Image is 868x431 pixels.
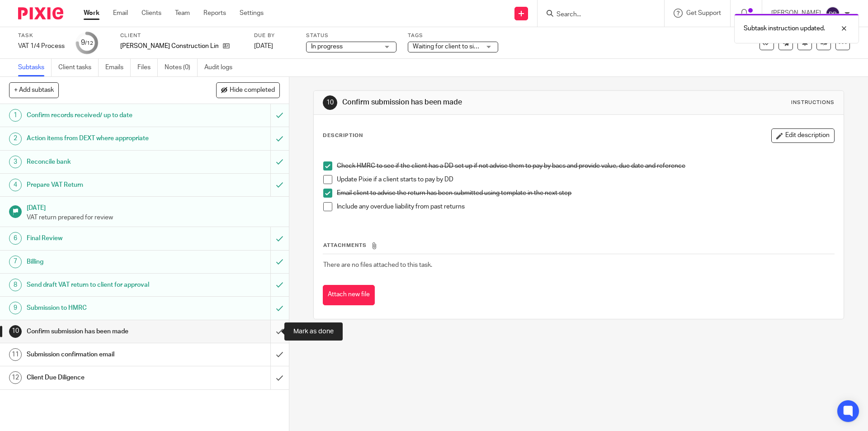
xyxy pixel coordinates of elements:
a: Clients [142,9,161,18]
h1: Final Review [27,232,183,245]
button: Attach new file [323,285,375,305]
div: 3 [9,156,22,168]
button: Edit description [771,128,835,143]
a: Subtasks [18,59,52,76]
a: Notes (0) [165,59,198,76]
div: 10 [323,95,337,110]
label: Status [306,32,396,39]
p: Include any overdue liability from past returns [337,202,834,211]
div: 11 [9,348,22,361]
span: Waiting for client to sign/approve [413,43,506,50]
div: VAT 1/4 Process [18,42,65,51]
div: 10 [9,325,22,338]
a: Client tasks [58,59,99,76]
h1: Action items from DEXT where appropriate [27,132,183,145]
h1: Confirm submission has been made [342,98,598,107]
label: Tags [408,32,498,39]
div: 7 [9,256,22,268]
p: Check HMRC to see if the client has a DD set up if not advise them to pay by bacs and provide val... [337,161,834,171]
h1: Submission confirmation email [27,348,183,361]
div: 2 [9,133,22,145]
a: Team [175,9,190,18]
div: 8 [9,279,22,291]
div: 9 [81,38,93,48]
span: In progress [311,43,343,50]
span: Attachments [323,243,367,248]
h1: Reconcile bank [27,155,183,169]
h1: Confirm submission has been made [27,325,183,338]
small: /12 [85,41,93,46]
span: [DATE] [254,43,273,49]
div: 1 [9,109,22,122]
h1: Submission to HMRC [27,301,183,315]
h1: Billing [27,255,183,269]
div: 6 [9,232,22,245]
p: Subtask instruction updated. [744,24,825,33]
a: Files [137,59,158,76]
div: Instructions [791,99,835,106]
p: Email client to advise the return has been submitted using template in the next step [337,189,834,198]
h1: Prepare VAT Return [27,178,183,192]
a: Settings [240,9,264,18]
p: Description [323,132,363,139]
a: Audit logs [204,59,239,76]
p: Update Pixie if a client starts to pay by DD [337,175,834,184]
a: Email [113,9,128,18]
label: Client [120,32,243,39]
h1: [DATE] [27,201,280,213]
a: Work [84,9,99,18]
img: Pixie [18,7,63,19]
a: Reports [203,9,226,18]
a: Emails [105,59,131,76]
div: 12 [9,371,22,384]
label: Due by [254,32,295,39]
span: There are no files attached to this task. [323,262,432,268]
button: + Add subtask [9,82,59,98]
img: svg%3E [826,6,840,21]
div: 9 [9,302,22,314]
label: Task [18,32,65,39]
div: 4 [9,179,22,191]
span: Hide completed [230,87,275,94]
button: Hide completed [216,82,280,98]
p: [PERSON_NAME] Construction Limited [120,42,218,51]
h1: Client Due Diligence [27,371,183,384]
p: VAT return prepared for review [27,213,280,222]
h1: Send draft VAT return to client for approval [27,278,183,292]
h1: Confirm records received/ up to date [27,109,183,122]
